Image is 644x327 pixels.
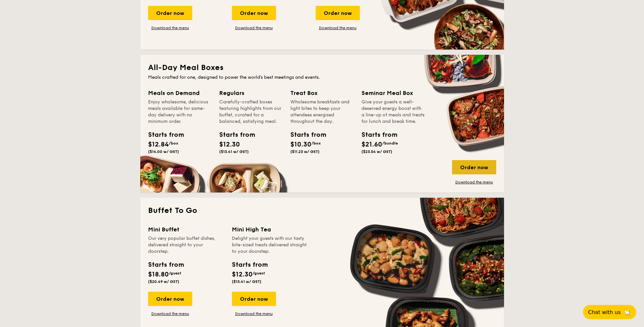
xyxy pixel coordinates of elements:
div: Seminar Meal Box [361,88,425,98]
span: $12.30 [232,271,253,278]
h2: Buffet To Go [148,205,496,216]
div: Carefully-crafted boxes featuring highlights from our buffet, curated for a balanced, satisfying ... [219,99,283,125]
span: /bundle [382,141,398,146]
span: ($14.00 w/ GST) [148,149,179,154]
span: ($20.49 w/ GST) [148,279,179,284]
span: $18.80 [148,271,169,278]
span: 🦙 [623,309,631,316]
span: ($11.23 w/ GST) [290,149,320,154]
div: Mini Buffet [148,225,224,234]
div: Regulars [219,88,283,98]
a: Download the menu [452,180,496,185]
div: Starts from [361,130,391,140]
a: Download the menu [148,25,192,30]
span: /guest [253,271,265,275]
span: $21.60 [361,141,382,148]
div: Order now [232,6,276,20]
div: Enjoy wholesome, delicious meals available for same-day delivery with no minimum order. [148,99,211,125]
div: Order now [452,160,496,174]
div: Order now [148,6,192,20]
div: Starts from [148,130,177,140]
div: Starts from [219,130,248,140]
a: Download the menu [232,25,276,30]
div: Order now [148,292,192,306]
div: Order now [316,6,360,20]
div: Meals crafted for one, designed to power the world's best meetings and events. [148,74,496,81]
div: Order now [232,292,276,306]
div: Treat Box [290,88,354,98]
h2: All-Day Meal Boxes [148,63,496,73]
a: Download the menu [232,311,276,316]
button: Chat with us🦙 [583,305,636,319]
span: /box [311,141,321,146]
div: Our very popular buffet dishes, delivered straight to your doorstep. [148,235,224,255]
div: Mini High Tea [232,225,308,234]
span: $12.84 [148,141,169,148]
span: $10.30 [290,141,311,148]
div: Meals on Demand [148,88,211,98]
a: Download the menu [316,25,360,30]
span: ($13.41 w/ GST) [232,279,261,284]
span: Chat with us [588,309,621,315]
span: /box [169,141,178,146]
div: Give your guests a well-deserved energy boost with a line-up of meals and treats for lunch and br... [361,99,425,125]
div: Starts from [232,260,267,270]
span: $12.30 [219,141,240,148]
span: ($23.54 w/ GST) [361,149,392,154]
div: Delight your guests with our tasty bite-sized treats delivered straight to your doorstep. [232,235,308,255]
span: ($13.41 w/ GST) [219,149,249,154]
span: /guest [169,271,181,275]
a: Download the menu [148,311,192,316]
div: Starts from [290,130,320,140]
div: Starts from [148,260,183,270]
div: Wholesome breakfasts and light bites to keep your attendees energised throughout the day. [290,99,354,125]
